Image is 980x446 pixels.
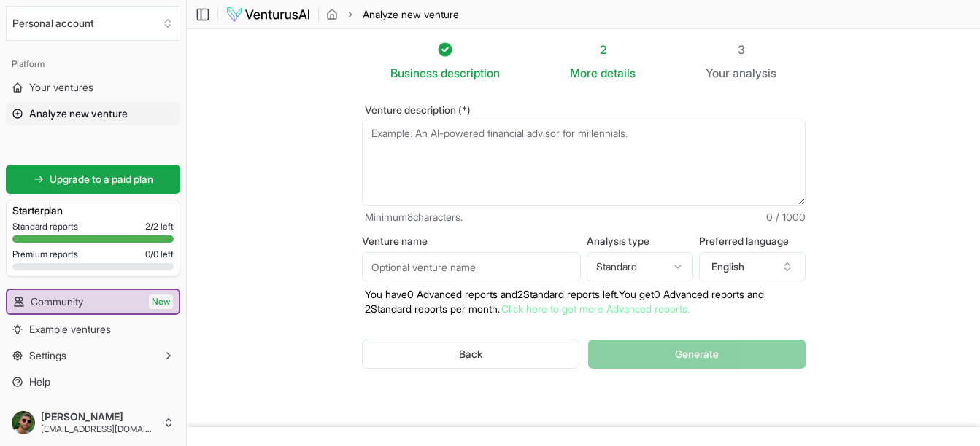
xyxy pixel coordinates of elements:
[699,252,806,281] button: English
[441,66,500,80] span: description
[601,66,636,80] span: details
[12,221,78,232] span: Standard reports
[12,249,78,260] span: Premium reports
[31,294,83,309] span: Community
[706,64,730,82] span: Your
[145,249,174,260] span: 0 / 0 left
[501,302,690,315] a: Click here to get more Advanced reports.
[29,106,128,121] span: Analyze new venture
[362,252,581,281] input: Optional venture name
[362,236,581,246] label: Venture name
[41,423,157,435] span: [EMAIL_ADDRESS][DOMAIN_NAME]
[733,66,776,80] span: analysis
[362,340,580,369] button: Back
[6,52,180,76] div: Platform
[363,7,459,22] span: Analyze new venture
[12,203,174,218] h3: Starter plan
[766,210,806,224] span: 0 / 1000
[6,405,180,440] button: [PERSON_NAME][EMAIL_ADDRESS][DOMAIN_NAME]
[365,210,463,224] span: Minimum 8 characters.
[326,7,459,22] nav: breadcrumb
[6,370,180,394] a: Help
[6,6,180,41] button: Select an organization
[225,6,311,23] img: logo
[149,294,173,309] span: New
[587,236,693,246] label: Analysis type
[706,41,776,58] div: 3
[6,344,180,367] button: Settings
[6,102,180,125] a: Analyze new venture
[362,105,806,115] label: Venture description (*)
[6,318,180,341] a: Example ventures
[50,172,153,187] span: Upgrade to a paid plan
[29,80,93,95] span: Your ventures
[570,64,598,82] span: More
[6,165,180,194] a: Upgrade to a paid plan
[362,287,806,316] p: You have 0 Advanced reports and 2 Standard reports left. Y ou get 0 Advanced reports and 2 Standa...
[29,322,111,337] span: Example ventures
[29,375,50,389] span: Help
[570,41,636,58] div: 2
[7,290,179,313] a: CommunityNew
[145,221,174,232] span: 2 / 2 left
[12,411,35,434] img: ACg8ocIUyxWibzTauzPBmi9LpMoOrUEVY8uFSUqRTs7wK1TgHv6hBIVt=s96-c
[29,348,66,363] span: Settings
[390,64,438,82] span: Business
[6,76,180,99] a: Your ventures
[41,410,157,423] span: [PERSON_NAME]
[699,236,806,246] label: Preferred language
